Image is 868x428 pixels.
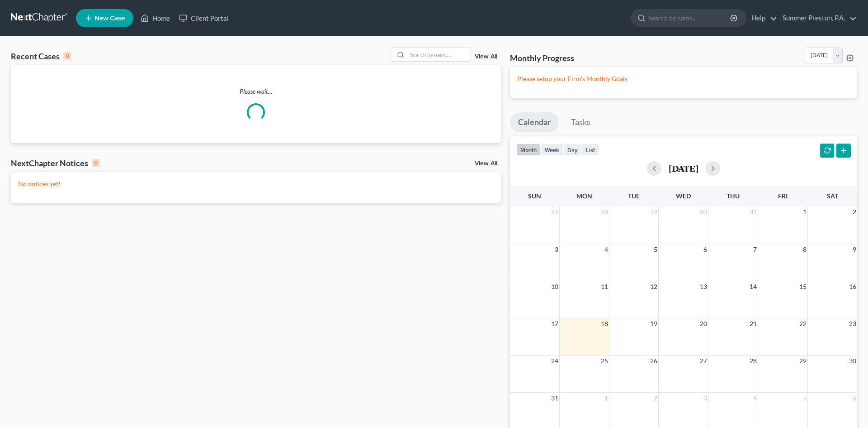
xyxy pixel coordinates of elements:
span: 6 [703,244,708,255]
span: 18 [600,318,609,329]
h2: [DATE] [669,164,698,173]
a: Client Portal [175,10,233,26]
a: Tasks [563,112,599,132]
span: 5 [653,244,658,255]
span: 25 [600,356,609,366]
a: View All [475,160,497,167]
span: 13 [699,281,708,292]
span: 14 [749,281,758,292]
span: 30 [699,207,708,217]
div: 0 [63,52,71,60]
span: 20 [699,318,708,329]
span: 28 [600,207,609,217]
p: Please setup your Firm's Monthly Goals [517,74,850,83]
span: 11 [600,281,609,292]
a: Summer Preston, P.A. [778,10,857,26]
span: 1 [604,393,609,404]
span: 31 [550,393,559,404]
span: 27 [699,356,708,366]
p: Please wait... [11,87,501,96]
span: 24 [550,356,559,366]
span: 4 [752,393,758,404]
input: Search by name... [407,48,471,61]
div: NextChapter Notices [11,158,100,168]
span: 5 [802,393,807,404]
span: 16 [848,281,857,292]
span: Thu [726,192,740,200]
div: Recent Cases [11,51,71,62]
span: 1 [802,207,807,217]
span: 31 [749,207,758,217]
span: 26 [649,356,658,366]
span: 17 [550,318,559,329]
a: View All [475,53,497,60]
span: Wed [676,192,691,200]
span: 2 [653,393,658,404]
span: 29 [649,207,658,217]
span: 21 [749,318,758,329]
span: 6 [852,393,857,404]
span: 9 [852,244,857,255]
span: 3 [703,393,708,404]
span: 30 [848,356,857,366]
a: Help [747,10,777,26]
span: 29 [798,356,807,366]
a: Home [136,10,175,26]
span: 19 [649,318,658,329]
span: 12 [649,281,658,292]
span: 7 [752,244,758,255]
span: Tue [628,192,640,200]
h3: Monthly Progress [510,53,574,63]
span: 10 [550,281,559,292]
button: week [541,144,563,156]
span: Mon [576,192,592,200]
a: Calendar [510,112,559,132]
span: 4 [604,244,609,255]
span: 8 [802,244,807,255]
span: Sun [528,192,541,200]
p: No notices yet! [18,179,494,188]
div: 0 [92,159,100,167]
span: Sat [827,192,838,200]
span: Fri [778,192,788,200]
input: Search by name... [649,10,731,26]
span: 28 [749,356,758,366]
span: 22 [798,318,807,329]
span: 15 [798,281,807,292]
button: month [516,144,541,156]
button: list [582,144,599,156]
span: 3 [554,244,559,255]
span: 2 [852,207,857,217]
span: 23 [848,318,857,329]
span: 27 [550,207,559,217]
span: New Case [94,15,125,22]
button: day [563,144,582,156]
